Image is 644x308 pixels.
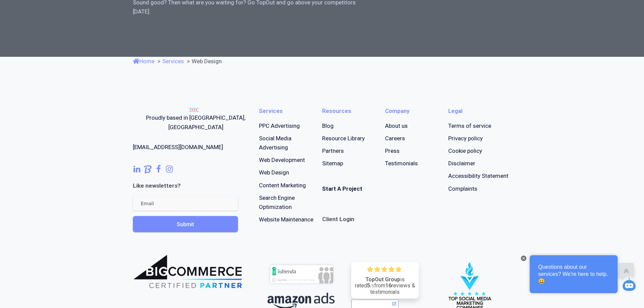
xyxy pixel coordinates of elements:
[322,134,365,143] a: Resource Library
[385,121,408,131] a: About us
[133,143,223,152] a: [EMAIL_ADDRESS][DOMAIN_NAME]
[259,181,306,190] a: Content Marketing
[162,58,184,65] a: Services
[259,215,313,224] a: Website Maintenance
[448,121,491,131] a: Terms of service
[351,262,419,299] a: TopOut Groupis rated5/5from16reviews & testimonials
[133,106,259,132] a: Proudly based in [GEOGRAPHIC_DATA], [GEOGRAPHIC_DATA]
[367,282,370,289] strong: 5
[448,134,483,143] a: Privacy policy
[448,159,475,168] a: Disclaimer
[448,184,477,193] a: Complaints
[621,277,637,293] img: Karyn
[322,185,362,192] strong: Start A Project
[370,284,374,288] span: /5
[385,134,405,143] a: Careers
[385,146,400,156] a: Press
[133,58,154,65] a: Home
[133,196,238,211] input: Email
[522,257,525,260] img: Close
[448,106,462,116] div: Legal
[322,184,362,193] a: Start A Project
[322,121,334,131] a: Blog
[355,277,415,295] div: is rated from reviews & testimonials
[165,165,173,173] a: Follow us on Instagram!
[385,282,391,289] strong: 16
[259,168,289,177] a: Web Design
[365,276,400,283] strong: TopOut Group
[385,106,409,116] div: Company
[259,156,305,165] a: Web Development
[133,57,222,66] nav: breadcrumb
[133,216,238,232] button: Submit
[322,146,344,156] a: Partners
[259,121,300,131] a: PPC Advertising
[530,255,618,293] div: Questions about our services? We're here to help. 😀
[259,134,291,152] a: Social MediaAdvertising
[322,106,351,116] div: Resources
[448,171,508,181] a: Accessibility Statement
[192,58,222,65] span: Web Design
[267,281,336,288] a: iubenda Certified Silver Partner
[322,211,354,224] a: Client Login
[259,106,283,116] div: Services
[385,159,418,168] a: Testimonials
[133,113,259,132] div: Proudly based in [GEOGRAPHIC_DATA], [GEOGRAPHIC_DATA]
[259,193,295,212] a: Search EngineOptimization
[133,181,181,190] div: Like newsletters?
[267,262,336,286] img: iubenda Certified Silver Partner
[322,159,343,168] a: Sitemap
[448,146,482,156] a: Cookie policy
